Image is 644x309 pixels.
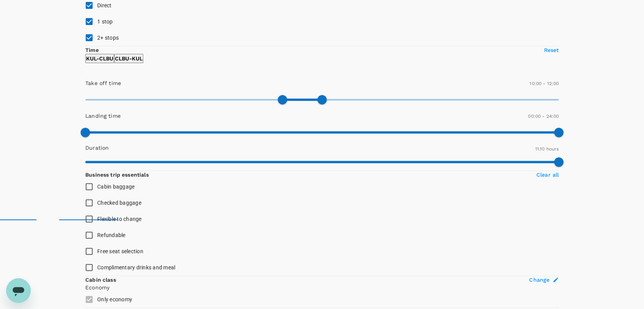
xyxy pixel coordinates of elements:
p: Duration [85,144,109,152]
strong: Business trip essentials [85,172,149,178]
span: Refundable [97,232,126,238]
span: 11.10 hours [535,146,559,152]
span: Change [529,276,549,284]
span: Checked baggage [97,200,141,206]
p: Landing time [85,112,121,120]
span: Free seat selection [97,248,143,254]
p: Take off time [85,79,121,87]
span: 2+ stops [97,35,119,41]
span: Cabin baggage [97,184,134,190]
span: Only economy [97,296,132,302]
p: Reset [544,46,559,54]
span: Complimentary drinks and meal [97,264,175,271]
p: Time [85,46,99,54]
span: Flexible to change [97,216,142,222]
strong: Cabin class [85,277,116,283]
span: 1 stop [97,18,113,25]
span: Direct [97,2,112,8]
p: CLBU - KUL [115,55,143,62]
span: 10:00 - 12:00 [529,81,559,86]
p: KUL - CLBU [86,55,113,62]
p: Economy [85,284,559,291]
span: 00:00 - 24:00 [528,114,559,119]
p: Clear all [536,171,559,179]
iframe: Button to launch messaging window [6,278,31,303]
